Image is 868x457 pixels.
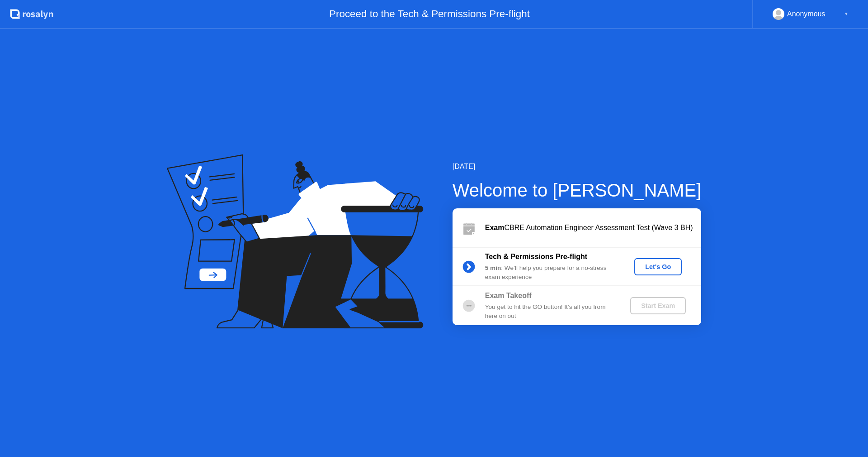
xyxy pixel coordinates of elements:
button: Start Exam [630,297,686,314]
div: You get to hit the GO button! It’s all you from here on out [485,303,615,321]
div: Start Exam [634,302,682,309]
div: [DATE] [453,161,702,172]
b: Exam [485,224,505,231]
b: 5 min [485,265,501,271]
button: Let's Go [634,258,682,275]
div: Welcome to [PERSON_NAME] [453,177,702,204]
div: Anonymous [787,8,826,20]
b: Exam Takeoff [485,292,532,299]
div: ▼ [844,8,849,20]
b: Tech & Permissions Pre-flight [485,253,587,260]
div: Let's Go [638,263,678,270]
div: : We’ll help you prepare for a no-stress exam experience [485,264,615,282]
div: CBRE Automation Engineer Assessment Test (Wave 3 BH) [485,222,701,233]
